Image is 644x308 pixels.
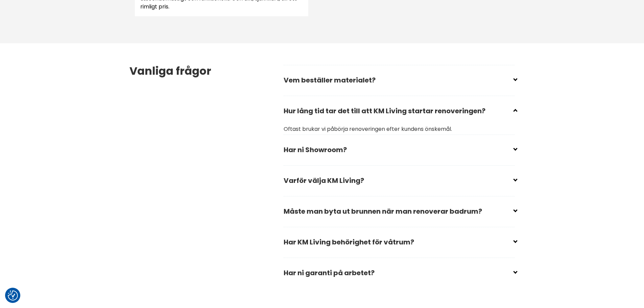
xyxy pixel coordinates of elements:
[284,172,515,195] h2: Varför välja KM Living?
[284,141,515,164] h2: Har ni Showroom?
[129,65,284,288] div: Vanliga frågor
[284,125,515,133] p: Oftast brukar vi påbörja renoveringen efter kundens önskemål.
[8,290,18,301] img: Revisit consent button
[284,264,515,287] h2: Har ni garanti på arbetet?
[284,102,515,125] h2: Hur lång tid tar det till att KM Living startar renoveringen?
[284,233,515,256] h2: Har KM Living behörighet för våtrum?
[8,290,18,301] button: Samtyckesinställningar
[284,71,515,94] h2: Vem beställer materialet?
[284,203,515,226] h2: Måste man byta ut brunnen när man renoverar badrum?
